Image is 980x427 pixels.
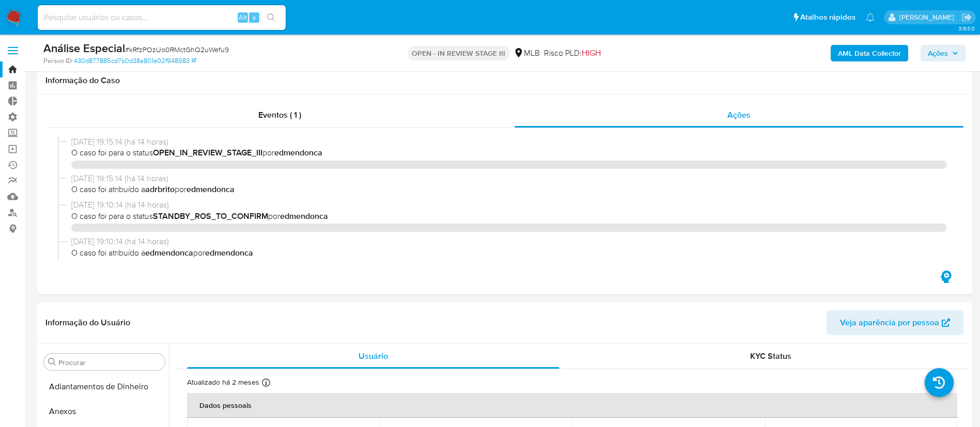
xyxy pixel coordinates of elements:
[928,45,948,61] span: Ações
[43,56,72,66] b: Person ID
[43,40,125,56] b: Análise Especial
[827,310,963,335] button: Veja aparência por pessoa
[40,399,169,424] button: Anexos
[899,12,958,22] p: adriano.brito@mercadolivre.com
[45,75,963,86] h1: Informação do Caso
[921,45,966,61] button: Ações
[125,44,229,55] span: # kRfzPOzUo0RMctGhQ2uWefu9
[74,56,196,66] a: 430d877885cd7b0d38a801e02f948983
[58,358,161,367] input: Procurar
[750,350,791,362] span: KYC Status
[831,45,908,61] button: AML Data Collector
[253,12,256,22] span: s
[187,393,957,418] th: Dados pessoais
[800,12,855,23] span: Atalhos rápidos
[866,13,875,22] a: Notificações
[961,12,972,23] a: Sair
[258,109,301,121] span: Eventos ( 1 )
[239,12,247,22] span: Alt
[840,310,939,335] span: Veja aparência por pessoa
[40,374,169,399] button: Adiantamentos de Dinheiro
[260,10,282,25] button: search-icon
[838,45,901,61] b: AML Data Collector
[582,47,601,59] span: HIGH
[45,318,130,328] h1: Informação do Usuário
[359,350,388,362] span: Usuário
[408,46,509,60] p: OPEN - IN REVIEW STAGE III
[38,11,286,24] input: Pesquise usuários ou casos...
[727,109,751,121] span: Ações
[514,48,540,59] div: MLB
[48,358,56,366] button: Procurar
[187,377,259,387] p: Atualizado há 2 meses
[544,48,601,59] span: Risco PLD:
